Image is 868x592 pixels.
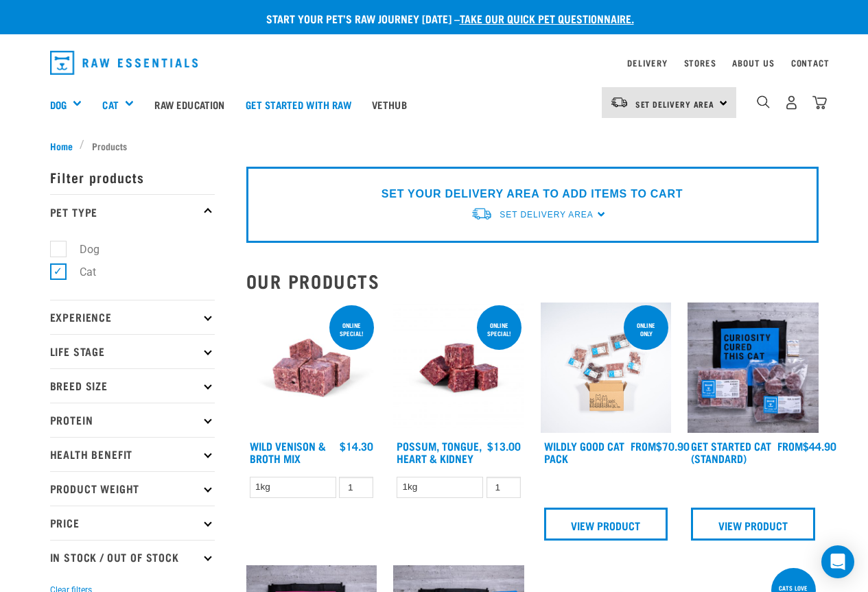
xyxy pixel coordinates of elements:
a: Dog [50,97,67,113]
a: Cat [102,97,118,113]
a: Get Started Cat (Standard) [691,442,771,461]
div: $44.90 [777,440,836,452]
a: View Product [691,508,815,541]
input: 1 [486,477,521,498]
img: Possum Tongue Heart Kidney 1682 [393,303,524,434]
a: About Us [732,60,774,65]
img: Cat 0 2sec [541,303,672,434]
img: Assortment Of Raw Essential Products For Cats Including, Blue And Black Tote Bag With "Curiosity ... [688,303,819,434]
label: Dog [58,241,105,258]
img: Vension and heart [246,303,377,434]
label: Cat [58,263,102,281]
p: Price [50,506,215,540]
p: Filter products [50,160,215,194]
p: Pet Type [50,194,215,228]
a: Get started with Raw [235,77,362,132]
nav: breadcrumbs [50,139,819,153]
span: Set Delivery Area [500,210,593,220]
span: FROM [631,442,656,449]
div: $13.00 [487,440,521,452]
img: van-moving.png [610,96,629,108]
p: Product Weight [50,471,215,506]
span: Set Delivery Area [635,102,715,106]
img: Raw Essentials Logo [50,51,198,75]
a: Wild Venison & Broth Mix [250,442,326,461]
div: ONLINE SPECIAL! [329,315,374,344]
a: Delivery [627,60,667,65]
p: Life Stage [50,334,215,368]
a: take our quick pet questionnaire. [460,15,634,21]
nav: dropdown navigation [39,45,830,80]
p: Protein [50,403,215,437]
h2: Our Products [246,270,819,292]
a: Contact [791,60,830,65]
img: home-icon-1@2x.png [757,95,770,108]
a: Vethub [362,77,417,132]
a: Raw Education [144,77,235,132]
p: In Stock / Out Of Stock [50,540,215,574]
span: FROM [777,442,803,449]
div: Open Intercom Messenger [821,545,854,578]
div: $14.30 [340,440,373,452]
span: Home [50,139,73,153]
div: $70.90 [631,440,690,452]
a: Possum, Tongue, Heart & Kidney [397,442,482,461]
a: Stores [684,60,716,65]
img: home-icon@2x.png [812,95,827,110]
div: ONLINE SPECIAL! [477,315,521,344]
input: 1 [339,477,373,498]
a: Wildly Good Cat Pack [544,442,624,461]
img: user.png [784,95,799,110]
p: SET YOUR DELIVERY AREA TO ADD ITEMS TO CART [382,186,683,202]
img: van-moving.png [471,206,493,221]
p: Experience [50,300,215,334]
p: Health Benefit [50,437,215,471]
a: View Product [544,508,668,541]
div: ONLINE ONLY [624,315,668,344]
a: Home [50,139,80,153]
p: Breed Size [50,368,215,403]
